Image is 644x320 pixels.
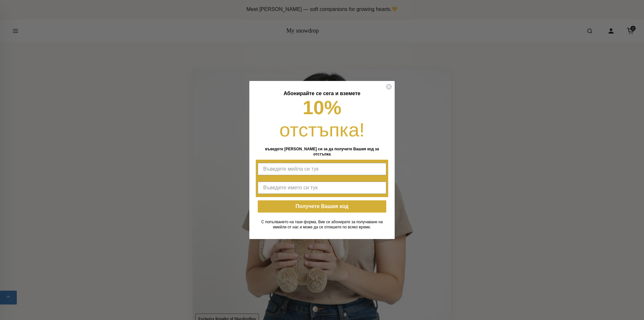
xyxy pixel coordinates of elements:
[279,119,365,141] span: отстъпка!
[386,84,392,90] button: Close dialog
[258,163,386,175] input: Въведете мейла си тук
[303,97,341,118] span: 10%
[265,147,379,156] span: въведете [PERSON_NAME] си за да получите Вашия код за отстъпка
[258,200,386,213] button: Получете Вашия код
[258,182,386,194] input: Въведете името си тук
[261,220,383,229] span: С попълването на тази форма, Вие се абонирате за получаване на имейли от нас и може да се отпишет...
[284,91,360,96] span: Абонирайте се сега и вземете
